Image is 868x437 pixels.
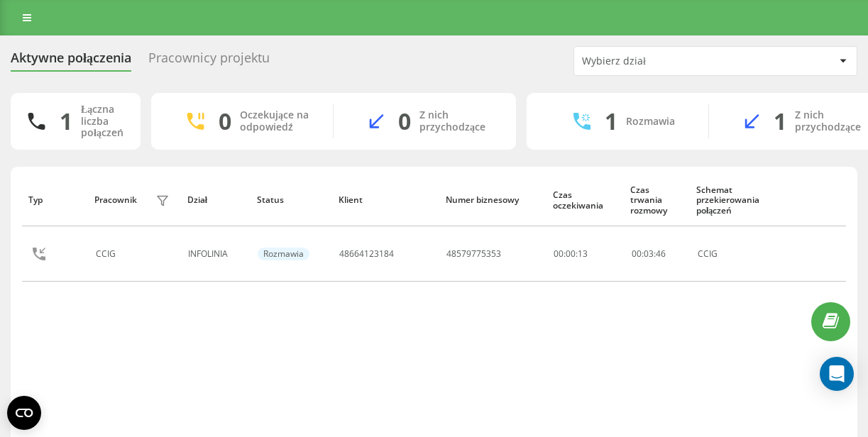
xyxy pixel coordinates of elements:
[94,195,137,205] div: Pracownik
[626,116,675,128] div: Rozmawia
[187,195,243,205] div: Dział
[553,190,617,211] div: Czas oczekiwania
[656,248,666,260] span: 46
[339,249,394,259] div: 48664123184
[632,249,666,259] div: : :
[219,108,231,135] div: 0
[28,195,81,205] div: Typ
[820,357,854,391] div: Open Intercom Messenger
[148,50,270,72] div: Pracownicy projektu
[96,249,119,259] div: CCIG
[419,109,495,133] div: Z nich przychodzące
[11,50,131,72] div: Aktywne połączenia
[644,248,654,260] span: 03
[605,108,617,135] div: 1
[696,185,774,216] div: Schemat przekierowania połączeń
[60,108,72,135] div: 1
[240,109,312,133] div: Oczekujące na odpowiedź
[774,108,786,135] div: 1
[7,396,41,430] button: Open CMP widget
[632,248,642,260] span: 00
[582,55,752,67] div: Wybierz dział
[698,249,773,259] div: CCIG
[554,249,616,259] div: 00:00:13
[339,195,432,205] div: Klient
[188,249,242,259] div: INFOLINIA
[446,249,501,259] div: 48579775353
[630,185,683,216] div: Czas trwania rozmowy
[446,195,539,205] div: Numer biznesowy
[81,104,123,139] div: Łączna liczba połączeń
[398,108,411,135] div: 0
[257,195,325,205] div: Status
[258,248,309,260] div: Rozmawia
